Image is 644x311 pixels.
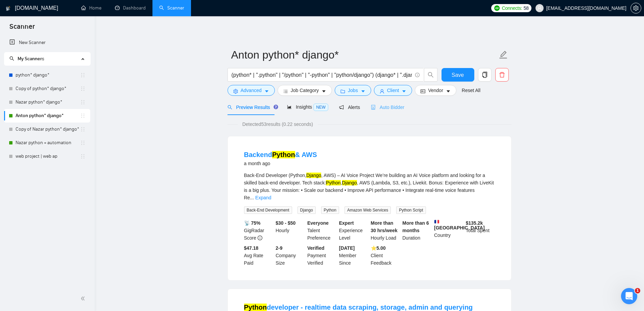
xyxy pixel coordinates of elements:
[499,50,508,59] span: edit
[374,85,412,96] button: userClientcaret-down
[344,206,391,214] span: Amazon Web Services
[371,220,398,233] b: More than 30 hrs/week
[278,85,332,96] button: barsJob Categorycaret-down
[80,113,86,118] span: holder
[274,244,306,267] div: Company Size
[243,244,275,267] div: Avg Rate Paid
[424,72,437,78] span: search
[537,6,542,10] span: user
[380,89,384,94] span: user
[4,150,90,163] li: web project | web ap
[264,89,269,94] span: caret-down
[338,244,369,267] div: Member Since
[250,195,254,200] span: ...
[466,220,483,226] b: $ 135.2k
[421,89,425,94] span: idcard
[16,95,80,109] a: Nazar python* django*
[369,244,401,267] div: Client Feedback
[244,151,317,158] a: BackendPython& AWS
[297,206,316,214] span: Django
[496,72,508,78] span: delete
[478,72,491,78] span: copy
[369,219,401,242] div: Hourly Load
[630,3,641,14] button: setting
[635,288,640,293] span: 1
[255,195,271,200] a: Expand
[415,73,420,77] span: info-circle
[80,140,86,146] span: holder
[306,244,338,267] div: Payment Verified
[307,245,325,251] b: Verified
[16,68,80,82] a: python* django*
[6,3,10,14] img: logo
[228,105,232,110] span: search
[342,180,357,185] mark: Django
[4,82,90,95] li: Copy of python* django*
[244,304,267,311] mark: Python
[433,219,464,242] div: Country
[424,68,437,82] button: search
[339,220,354,226] b: Expert
[434,219,439,224] img: 🇫🇷
[338,219,369,242] div: Experience Level
[16,136,80,150] a: Nazar python + automation
[272,151,295,158] mark: Python
[361,89,365,94] span: caret-down
[244,159,317,168] div: a month ago
[80,127,86,132] span: holder
[307,220,329,226] b: Everyone
[4,109,90,123] li: Anton python* django*
[494,5,500,11] img: upwork-logo.png
[16,109,80,123] a: Anton python* django*
[495,68,509,82] button: delete
[16,82,80,95] a: Copy of python* django*
[371,245,386,251] b: ⭐️ 5.00
[232,71,412,79] input: Search Freelance Jobs...
[228,105,276,110] span: Preview Results
[339,245,355,251] b: [DATE]
[276,220,295,226] b: $30 - $50
[4,123,90,136] li: Copy of Nazar python* django*
[630,5,641,11] a: setting
[80,154,86,159] span: holder
[291,87,319,94] span: Job Category
[241,87,262,94] span: Advanced
[396,206,426,214] span: Python Script
[287,104,328,110] span: Insights
[238,120,318,128] span: Detected 53 results (0.22 seconds)
[428,87,443,94] span: Vendor
[621,288,637,304] iframe: Intercom live chat
[502,4,522,12] span: Connects:
[18,56,44,62] span: My Scanners
[452,71,464,79] span: Save
[16,150,80,163] a: web project | web ap
[228,85,275,96] button: settingAdvancedcaret-down
[371,105,376,110] span: robot
[348,87,358,94] span: Jobs
[244,206,292,214] span: Back-End Development
[273,104,279,110] div: Tooltip anchor
[283,89,288,94] span: bars
[115,5,146,11] a: dashboardDashboard
[339,105,344,110] span: notification
[244,245,259,251] b: $47.18
[80,72,86,78] span: holder
[244,172,495,201] div: Back-End Developer (Python, , AWS) – AI Voice Project We’re building an AI Voice platform and loo...
[81,5,101,11] a: homeHome
[80,86,86,91] span: holder
[9,56,14,61] span: search
[321,206,339,214] span: Python
[4,36,90,49] li: New Scanner
[233,89,238,94] span: setting
[321,89,326,94] span: caret-down
[9,36,85,49] a: New Scanner
[243,219,275,242] div: GigRadar Score
[326,180,341,185] mark: Python
[478,68,492,82] button: copy
[274,219,306,242] div: Hourly
[339,105,360,110] span: Alerts
[306,173,321,178] mark: Django
[402,89,406,94] span: caret-down
[4,22,40,36] span: Scanner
